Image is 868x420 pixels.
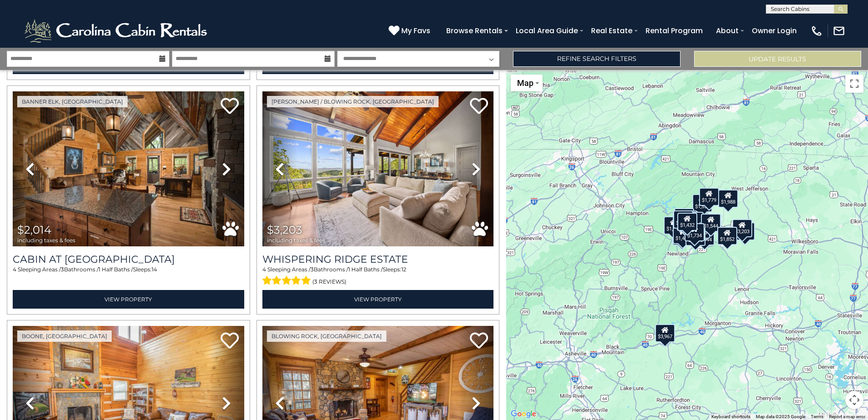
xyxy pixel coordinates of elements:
[829,414,865,419] a: Report a map error
[655,324,675,342] div: $3,967
[401,266,406,273] span: 12
[470,331,488,351] a: Add to favorites
[677,213,697,231] div: $1,432
[13,265,244,287] div: Sleeping Areas / Bathrooms / Sleeps:
[672,226,692,244] div: $1,429
[747,23,801,39] a: Owner Login
[389,25,433,37] a: My Favs
[262,266,266,273] span: 4
[312,276,346,288] span: (3 reviews)
[641,23,707,39] a: Rental Program
[587,23,637,39] a: Real Estate
[262,290,494,309] a: View Property
[17,96,128,107] a: Banner Elk, [GEOGRAPHIC_DATA]
[17,237,75,243] span: including taxes & fees
[685,223,705,241] div: $1,734
[348,266,383,273] span: 1 Half Baths /
[811,414,824,419] a: Terms (opens in new tab)
[262,265,494,287] div: Sleeping Areas / Bathrooms / Sleeps:
[17,223,51,236] span: $2,014
[221,331,239,351] a: Add to favorites
[267,330,386,342] a: Blowing Rock, [GEOGRAPHIC_DATA]
[152,266,157,273] span: 14
[470,97,488,116] a: Add to favorites
[401,25,430,36] span: My Favs
[13,253,244,265] h3: Cabin At Cool Springs
[511,23,582,39] a: Local Area Guide
[17,330,112,342] a: Boone, [GEOGRAPHIC_DATA]
[442,23,507,39] a: Browse Rentals
[13,91,244,246] img: thumbnail_168968507.jpeg
[513,51,680,67] a: Refine Search Filters
[833,25,845,37] img: mail-regular-white.png
[717,227,737,245] div: $1,852
[13,253,244,265] a: Cabin At [GEOGRAPHIC_DATA]
[692,194,712,212] div: $1,555
[267,223,302,236] span: $3,203
[673,210,693,229] div: $2,182
[810,25,823,37] img: phone-regular-white.png
[701,214,721,232] div: $1,544
[267,237,325,243] span: including taxes & fees
[511,75,542,91] button: Change map style
[99,266,133,273] span: 1 Half Baths /
[845,75,863,93] button: Toggle fullscreen view
[699,188,719,206] div: $1,779
[685,228,705,246] div: $1,148
[311,266,314,273] span: 3
[267,96,439,107] a: [PERSON_NAME] / Blowing Rock, [GEOGRAPHIC_DATA]
[684,212,704,230] div: $2,014
[735,222,755,240] div: $3,635
[674,208,694,226] div: $2,052
[262,91,494,246] img: thumbnail_169530012.jpeg
[508,408,538,420] img: Google
[718,190,738,208] div: $1,988
[508,408,538,420] a: Open this area in Google Maps (opens a new window)
[23,17,211,45] img: White-1-2.png
[732,219,752,237] div: $3,203
[711,414,750,420] button: Keyboard shortcuts
[61,266,64,273] span: 3
[673,210,693,229] div: $2,407
[694,51,861,67] button: Update Results
[756,414,805,419] span: Map data ©2025 Google
[262,253,494,265] a: Whispering Ridge Estate
[664,216,684,235] div: $1,694
[694,227,714,245] div: $2,944
[13,290,244,309] a: View Property
[845,391,863,409] button: Map camera controls
[221,97,239,116] a: Add to favorites
[13,266,16,273] span: 4
[711,23,743,39] a: About
[517,78,533,88] span: Map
